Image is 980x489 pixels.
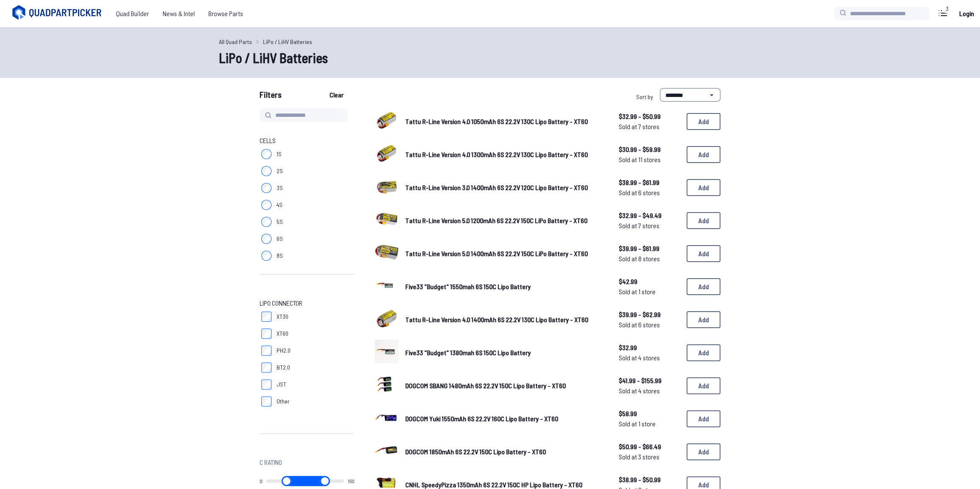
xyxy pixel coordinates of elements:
[636,93,653,100] span: Sort by
[619,188,680,198] span: Sold at 6 stores
[219,37,252,46] a: All Quad Parts
[619,320,680,330] span: Sold at 6 stores
[263,37,312,46] a: LiPo / LiHV Batteries
[375,174,399,198] img: image
[277,235,283,243] span: 6S
[277,329,288,338] span: XT60
[375,274,399,297] img: image
[405,414,605,424] a: DOGCOM Yuki 1550mAh 6S 22.2V 160C Lipo Battery - XT60
[260,478,263,484] output: 0
[687,278,720,295] button: Add
[277,218,283,226] span: 5S
[260,298,302,308] span: LiPo Connector
[261,149,271,159] input: 1S
[405,149,605,160] a: Tattu R-Line Version 4.0 1300mAh 6S 22.2V 130C Lipo Battery - XT60
[660,88,720,102] select: Sort by
[405,481,582,489] span: CNHL SpeedyPizza 1350mAh 6S 22.2V 150C HP Lipo Battery - XT60
[375,307,399,333] a: image
[619,409,680,419] span: $58.99
[405,215,605,226] a: Tattu R-Line Version 5.0 1200mAh 6S 22.2V 150C LiPo Battery - XT60
[261,379,271,390] input: JST
[619,276,680,287] span: $42.99
[405,216,587,224] span: Tattu R-Line Version 5.0 1200mAh 6S 22.2V 150C LiPo Battery - XT60
[405,448,546,456] span: DOGCOM 1850mAh 6S 22.2V 150C Lipo Battery - XT60
[375,108,399,132] img: image
[260,457,282,467] span: C Rating
[619,243,680,254] span: $39.99 - $61.99
[687,443,720,460] button: Add
[405,282,531,290] span: Five33 "Budget" 1550mah 6S 150C Lipo Battery
[375,141,399,168] a: image
[619,452,680,462] span: Sold at 3 stores
[375,240,399,267] a: image
[375,373,399,396] img: image
[405,348,605,358] a: Five33 "Budget" 1380mah 6S 150C Lipo Battery
[405,381,566,390] span: DOGCOM SBANG 1480mAh 6S 22.2V 150C Lipo Battery - XT60
[619,210,680,221] span: $32.99 - $49.49
[405,282,605,292] a: Five33 "Budget" 1550mah 6S 150C Lipo Battery
[261,345,271,356] input: PH2.0
[277,167,283,175] span: 2S
[687,311,720,328] button: Add
[202,5,250,22] a: Browse Parts
[375,340,399,366] a: image
[619,221,680,231] span: Sold at 7 stores
[261,312,271,322] input: XT30
[277,150,282,158] span: 1S
[405,447,605,457] a: DOGCOM 1850mAh 6S 22.2V 150C Lipo Battery - XT60
[619,122,680,132] span: Sold at 7 stores
[277,346,291,355] span: PH2.0
[405,414,558,423] span: DOGCOM Yuki 1550mAh 6S 22.2V 160C Lipo Battery - XT60
[619,442,680,452] span: $50.99 - $66.49
[375,406,399,429] img: image
[260,88,282,105] span: Filters
[405,182,605,193] a: Tattu R-Line Version 3.0 1400mAh 6S 22.2V 120C Lipo Battery - XT60
[405,249,588,257] span: Tattu R-Line Version 5.0 1400mAh 6S 22.2V 150C LiPo Battery - XT60
[619,254,680,264] span: Sold at 8 stores
[261,362,271,373] input: BT2.0
[405,315,588,323] span: Tattu R-Line Version 4.0 1400mAh 6S 22.2V 130C Lipo Battery - XT60
[619,155,680,165] span: Sold at 11 stores
[687,245,720,262] button: Add
[261,396,271,406] input: Other
[375,340,399,363] img: image
[405,116,605,127] a: Tattu R-Line Version 4.0 1050mAh 6S 22.2V 130C Lipo Battery - XT60
[375,108,399,135] a: image
[277,312,288,321] span: XT30
[375,240,399,264] img: image
[405,381,605,391] a: DOGCOM SBANG 1480mAh 6S 22.2V 150C Lipo Battery - XT60
[261,329,271,339] input: XT60
[261,251,271,261] input: 8S
[277,380,286,389] span: JST
[375,207,399,231] img: image
[219,47,761,68] h1: LiPo / LiHV Batteries
[109,5,156,22] a: Quad Builder
[375,373,399,399] a: image
[619,386,680,396] span: Sold at 4 stores
[619,287,680,297] span: Sold at 1 store
[277,184,283,192] span: 3S
[156,5,202,22] a: News & Intel
[687,377,720,394] button: Add
[619,343,680,353] span: $32.99
[260,135,276,146] span: Cells
[375,439,399,462] img: image
[277,201,282,209] span: 4S
[687,146,720,163] button: Add
[687,179,720,196] button: Add
[261,183,271,193] input: 3S
[261,217,271,227] input: 5S
[405,183,588,191] span: Tattu R-Line Version 3.0 1400mAh 6S 22.2V 120C Lipo Battery - XT60
[405,249,605,259] a: Tattu R-Line Version 5.0 1400mAh 6S 22.2V 150C LiPo Battery - XT60
[375,141,399,165] img: image
[405,117,588,125] span: Tattu R-Line Version 4.0 1050mAh 6S 22.2V 130C Lipo Battery - XT60
[375,439,399,465] a: image
[687,344,720,361] button: Add
[619,177,680,188] span: $38.99 - $61.99
[956,5,977,22] a: Login
[277,397,290,406] span: Other
[375,406,399,432] a: image
[261,166,271,176] input: 2S
[375,274,399,300] a: image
